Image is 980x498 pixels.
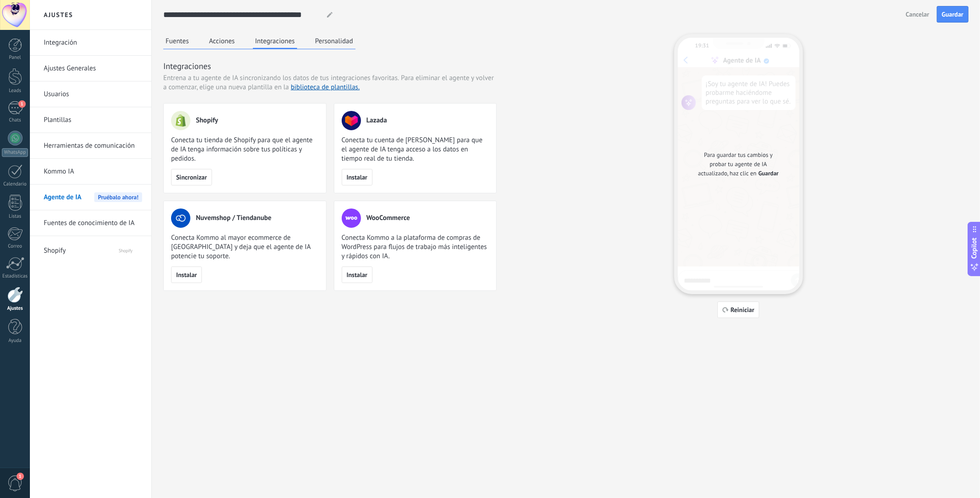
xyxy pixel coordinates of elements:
div: Calendario [2,181,29,187]
span: Guardar [942,11,963,17]
button: Instalar [171,266,202,283]
button: Sincronizar [171,169,212,185]
div: Panel [2,55,29,61]
span: Lazada [367,116,387,125]
button: Cancelar [902,7,934,21]
a: Agente de IAPruébalo ahora! [44,185,142,210]
span: Shopify [101,238,142,260]
li: Shopify [30,236,151,261]
li: Usuarios [30,81,151,107]
a: Fuentes de conocimiento de IA [44,210,142,236]
span: Instalar [347,174,367,180]
li: Herramientas de comunicación [30,133,151,159]
span: Cancelar [906,11,929,17]
div: Leads [2,88,29,94]
a: Integración [44,30,142,56]
li: Kommo IA [30,159,151,185]
li: Agente de IA [30,185,151,210]
button: Instalar [342,169,373,185]
span: WooCommerce [367,214,410,223]
a: Herramientas de comunicación [44,133,142,159]
span: Shopify [196,116,218,125]
span: Nuvemshop / Tiendanube [196,214,271,223]
div: Listas [2,214,29,220]
button: Personalidad [313,34,355,48]
span: 1 [18,100,26,108]
span: Instalar [176,272,197,278]
li: Fuentes de conocimiento de IA [30,210,151,236]
div: Chats [2,117,29,123]
button: Acciones [207,34,237,48]
button: Instalar [342,266,373,283]
a: biblioteca de plantillas. [291,83,360,92]
span: Agente de IA [44,185,81,210]
span: Instalar [347,272,367,278]
button: Reiniciar [717,301,760,318]
button: Fuentes [163,34,191,48]
span: Conecta Kommo a la plataforma de compras de WordPress para flujos de trabajo más inteligentes y r... [342,233,489,261]
span: Guardar [758,169,779,178]
span: Conecta tu cuenta de [PERSON_NAME] para que el agente de IA tenga acceso a los datos en tiempo re... [342,136,489,163]
div: Estadísticas [2,273,29,279]
a: Plantillas [44,107,142,133]
button: Guardar [937,6,969,23]
span: Entrena a tu agente de IA sincronizando los datos de tus integraciones favoritas. [163,74,399,83]
span: Para eliminar el agente y volver a comenzar, elige una nueva plantilla en la [163,74,494,92]
span: Reiniciar [731,307,755,313]
a: Ajustes Generales [44,56,142,81]
a: Usuarios [44,81,142,107]
div: Ayuda [2,338,29,344]
span: Copilot [970,238,979,259]
span: Pruébalo ahora! [94,192,142,202]
div: WhatsApp [2,148,28,157]
div: Correo [2,243,29,249]
div: Ajustes [2,306,29,312]
button: Integraciones [253,34,298,49]
a: ShopifyShopify [44,238,142,260]
a: Kommo IA [44,159,142,185]
span: Conecta Kommo al mayor ecommerce de [GEOGRAPHIC_DATA] y deja que el agente de IA potencie tu sopo... [171,233,319,261]
span: Shopify [44,238,100,260]
li: Ajustes Generales [30,56,151,81]
span: Sincronizar [176,174,207,180]
span: Conecta tu tienda de Shopify para que el agente de IA tenga información sobre tus políticas y ped... [171,136,319,163]
span: 1 [17,473,24,480]
span: Para guardar tus cambios y probar tu agente de IA actualizado, haz clic en [698,151,773,177]
li: Plantillas [30,107,151,133]
h3: Integraciones [163,60,497,72]
li: Integración [30,30,151,56]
